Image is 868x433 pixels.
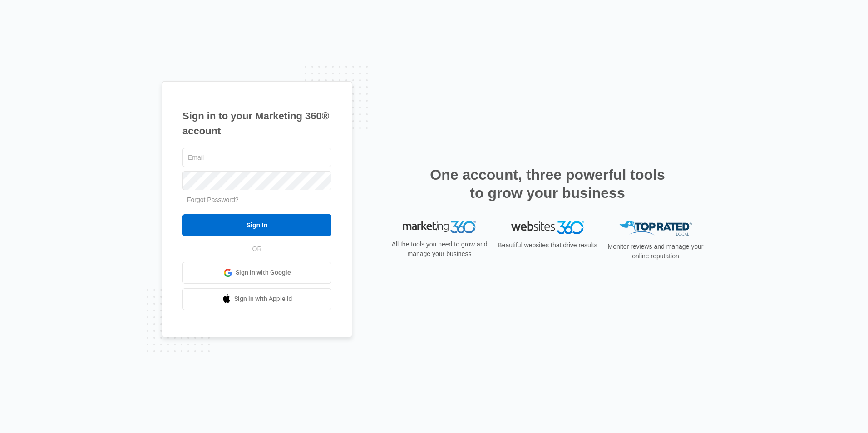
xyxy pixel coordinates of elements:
[389,240,490,259] p: All the tools you need to grow and manage your business
[605,242,706,261] p: Monitor reviews and manage your online reputation
[427,166,668,202] h2: One account, three powerful tools to grow your business
[497,241,598,250] p: Beautiful websites that drive results
[182,148,331,167] input: Email
[246,244,268,254] span: OR
[403,221,476,234] img: Marketing 360
[619,221,692,236] img: Top Rated Local
[234,294,292,304] span: Sign in with Apple Id
[182,262,331,284] a: Sign in with Google
[182,214,331,236] input: Sign In
[182,288,331,310] a: Sign in with Apple Id
[511,221,584,234] img: Websites 360
[182,108,331,138] h1: Sign in to your Marketing 360® account
[236,268,291,277] span: Sign in with Google
[187,196,239,203] a: Forgot Password?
